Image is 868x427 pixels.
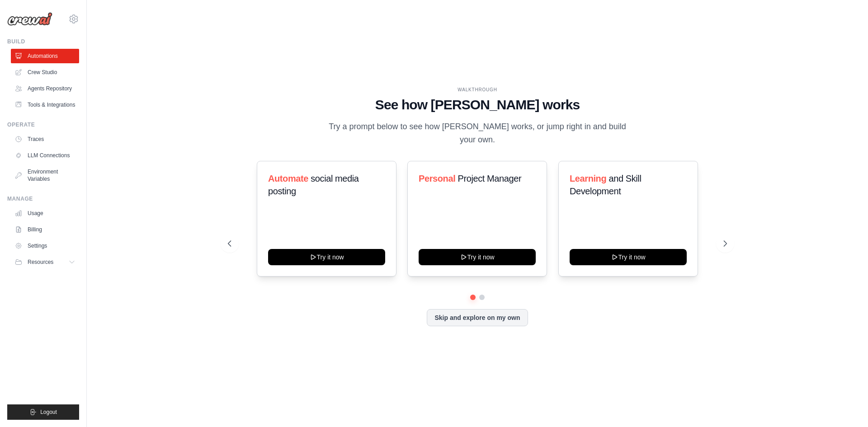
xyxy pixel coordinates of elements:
div: Operate [7,121,79,128]
span: Learning [570,174,606,183]
button: Try it now [268,249,385,265]
span: Project Manager [458,174,522,183]
a: LLM Connections [11,148,79,163]
span: and Skill Development [570,174,641,196]
button: Skip and explore on my own [427,309,528,326]
a: Environment Variables [11,164,79,186]
p: Try a prompt below to see how [PERSON_NAME] works, or jump right in and build your own. [325,120,629,147]
span: Logout [40,408,57,416]
span: Resources [28,258,53,266]
div: WALKTHROUGH [228,86,727,93]
button: Try it now [419,249,536,265]
h1: See how [PERSON_NAME] works [228,97,727,113]
a: Tools & Integrations [11,98,79,112]
button: Try it now [570,249,687,265]
a: Agents Repository [11,81,79,96]
img: Logo [7,12,52,26]
a: Billing [11,222,79,237]
iframe: Chat Widget [823,384,868,427]
span: Automate [268,174,308,183]
div: Manage [7,195,79,202]
button: Logout [7,404,79,420]
a: Traces [11,132,79,146]
button: Resources [11,255,79,269]
a: Usage [11,206,79,221]
a: Crew Studio [11,65,79,80]
span: social media posting [268,174,359,196]
span: Personal [419,174,455,183]
a: Automations [11,49,79,63]
div: Build [7,38,79,45]
a: Settings [11,239,79,253]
